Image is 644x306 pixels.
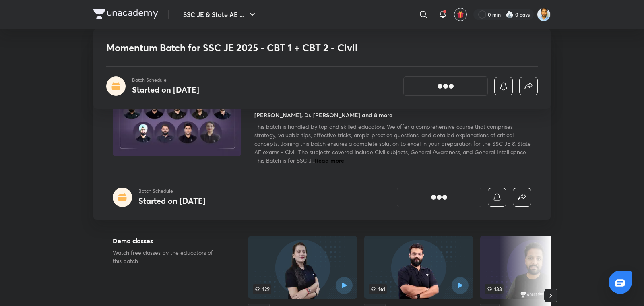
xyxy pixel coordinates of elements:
[178,6,262,23] button: SSC JE & State AE ...
[457,11,464,18] img: avatar
[537,8,551,21] img: Kunal Pradeep
[111,83,243,157] img: Thumbnail
[93,9,158,19] img: Company Logo
[454,8,467,21] button: avatar
[253,284,271,294] span: 129
[397,188,481,207] button: [object Object]
[132,84,199,95] h4: Started on [DATE]
[369,284,387,294] span: 161
[138,188,206,195] p: Batch Schedule
[315,157,344,164] span: Read more
[485,284,504,294] span: 133
[106,42,421,54] h1: Momentum Batch for SSC JE 2025 - CBT 1 + CBT 2 - Civil
[113,249,222,265] p: Watch free classes by the educators of this batch
[113,236,222,246] h5: Demo classes
[403,76,488,96] button: [object Object]
[138,195,206,206] h4: Started on [DATE]
[506,10,514,19] img: streak
[254,111,392,119] h4: [PERSON_NAME], Dr. [PERSON_NAME] and 8 more
[132,76,199,84] p: Batch Schedule
[254,123,531,164] span: This batch is handled by top and skilled educators. We offer a comprehensive course that comprise...
[93,9,158,21] a: Company Logo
